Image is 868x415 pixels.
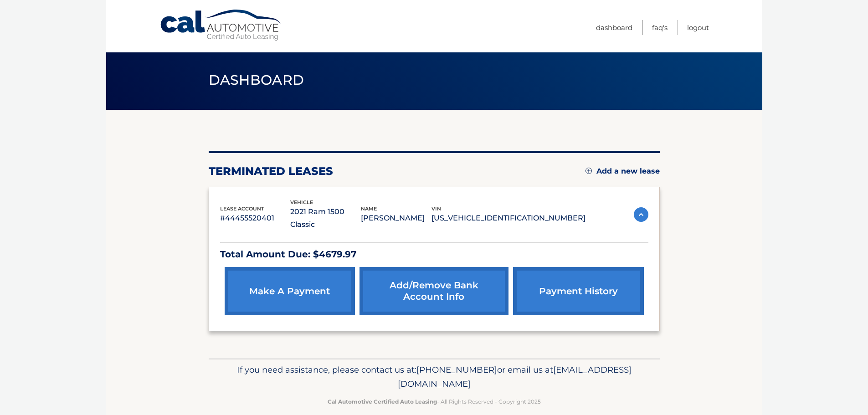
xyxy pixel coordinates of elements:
[360,267,508,315] a: Add/Remove bank account info
[209,164,333,178] h2: terminated leases
[215,363,654,392] p: If you need assistance, please contact us at: or email us at
[361,205,377,212] span: name
[290,205,361,231] p: 2021 Ram 1500 Classic
[431,205,441,212] span: vin
[687,20,709,35] a: Logout
[209,72,304,88] span: Dashboard
[220,246,648,262] p: Total Amount Due: $4679.97
[586,167,660,176] a: Add a new lease
[328,398,437,405] strong: Cal Automotive Certified Auto Leasing
[215,397,654,406] p: - All Rights Reserved - Copyright 2025
[652,20,668,35] a: FAQ's
[596,20,632,35] a: Dashboard
[361,212,431,225] p: [PERSON_NAME]
[586,168,592,174] img: add.svg
[513,267,643,315] a: payment history
[290,199,313,205] span: vehicle
[220,205,264,212] span: lease account
[159,9,282,41] a: Cal Automotive
[634,207,648,222] img: accordion-active.svg
[416,364,497,375] span: [PHONE_NUMBER]
[225,267,355,315] a: make a payment
[220,212,291,225] p: #44455520401
[431,212,586,225] p: [US_VEHICLE_IDENTIFICATION_NUMBER]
